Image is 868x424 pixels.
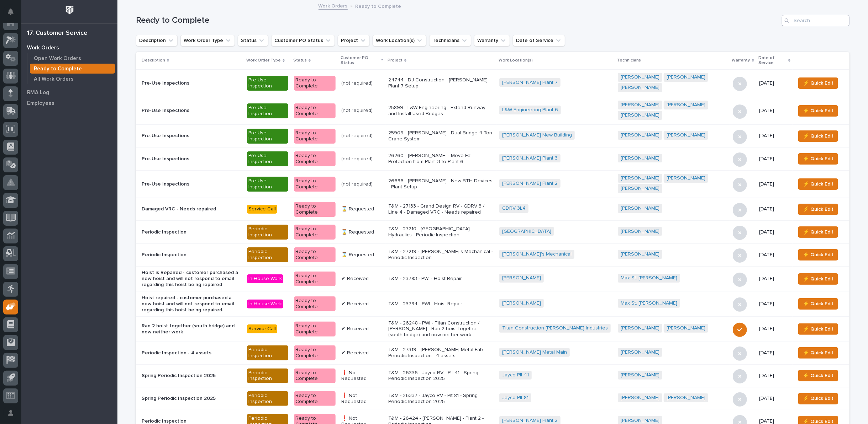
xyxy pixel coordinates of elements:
div: Service Call [247,324,277,333]
div: Periodic Inspection [247,225,288,240]
button: ⚡ Quick Edit [798,273,838,285]
span: ⚡ Quick Edit [803,251,833,259]
div: Ready to Complete [294,225,336,240]
button: Date of Service [513,35,565,46]
button: Warranty [474,35,510,46]
a: [PERSON_NAME] [621,186,659,192]
a: Ready to Complete [27,64,117,74]
p: [DATE] [759,326,790,332]
a: [PERSON_NAME] Plant 7 [502,80,558,86]
p: [DATE] [759,396,790,402]
p: Spring Periodic Inspection 2025 [142,396,241,402]
div: Notifications [9,9,18,20]
a: [PERSON_NAME] [621,395,659,401]
tr: Hoist repaired - customer purchased a new hoist and will not respond to email regarding this hois... [136,291,849,317]
button: ⚡ Quick Edit [798,347,838,359]
p: [DATE] [759,276,790,282]
button: ⚡ Quick Edit [798,393,838,404]
tr: Spring Periodic Inspection 2025Periodic InspectionReady to Complete❗ Not RequestedT&M - 26336 - J... [136,364,849,387]
a: [PERSON_NAME] [621,349,659,355]
a: [PERSON_NAME] [621,251,659,257]
button: Description [136,35,178,46]
a: Max St. [PERSON_NAME] [621,300,677,306]
p: (not required) [341,133,383,139]
a: [PERSON_NAME] [621,132,659,138]
p: Spring Periodic Inspection 2025 [142,373,241,379]
p: [DATE] [759,133,790,139]
button: ⚡ Quick Edit [798,204,838,215]
a: Work Orders [21,42,117,53]
button: ⚡ Quick Edit [798,298,838,310]
a: [PERSON_NAME] [621,112,659,118]
button: Work Location(s) [373,35,426,46]
span: ⚡ Quick Edit [803,180,833,188]
div: Ready to Complete [294,369,336,383]
button: ⚡ Quick Edit [798,77,838,89]
span: ⚡ Quick Edit [803,300,833,308]
p: Customer PO Status [341,54,379,67]
p: ✔ Received [341,326,383,332]
span: ⚡ Quick Edit [803,394,833,403]
p: Ready to Complete [34,66,82,72]
p: Hoist is Repaired - customer purchased a new hoist and will not respond to email regarding this h... [142,270,241,288]
a: [PERSON_NAME] [667,175,705,181]
p: [DATE] [759,301,790,307]
span: ⚡ Quick Edit [803,155,833,163]
p: (not required) [341,108,383,114]
a: [PERSON_NAME] [667,325,705,331]
tr: Spring Periodic Inspection 2025Periodic InspectionReady to Complete❗ Not RequestedT&M - 26337 - J... [136,387,849,410]
a: Max St. [PERSON_NAME] [621,275,677,281]
span: ⚡ Quick Edit [803,325,833,333]
p: 25909 - [PERSON_NAME] - Dual Bridge 4 Ton Crane System [388,130,494,142]
p: Work Order Type [246,57,281,64]
a: Titan Construction [PERSON_NAME] Industries [502,325,608,331]
div: In-House Work [247,300,283,308]
p: Pre-Use Inspections [142,108,241,114]
p: (not required) [341,80,383,86]
p: 25899 - L&W Engineering - Extend Runway and Install Used Bridges [388,105,494,117]
p: Work Location(s) [499,57,533,64]
span: ⚡ Quick Edit [803,107,833,115]
p: Pre-Use Inspections [142,80,241,86]
p: [DATE] [759,156,790,162]
p: Status [293,57,307,64]
button: Customer PO Status [271,35,335,46]
p: Description [142,57,165,64]
div: Ready to Complete [294,296,336,311]
div: Ready to Complete [294,247,336,262]
p: Ready to Complete [356,2,401,10]
div: Ready to Complete [294,103,336,118]
p: [DATE] [759,229,790,235]
button: Work Order Type [180,35,235,46]
a: [PERSON_NAME] [621,175,659,181]
span: ⚡ Quick Edit [803,371,833,380]
button: ⚡ Quick Edit [798,105,838,117]
p: T&M - 23783 - PWI - Hoist Repair [388,276,494,282]
a: [PERSON_NAME] New Building [502,132,572,138]
div: Ready to Complete [294,391,336,406]
p: T&M - 27210 - [GEOGRAPHIC_DATA] Hydraulics - Periodic Inspection [388,226,494,238]
h1: Ready to Complete [136,15,779,26]
p: T&M - 27133 - Grand Design RV - GDRV 3 / Line 4 - Damaged VRC - Needs repaired [388,203,494,215]
tr: Periodic Inspection - 4 assetsPeriodic InspectionReady to Complete✔ ReceivedT&M - 27319 - [PERSON... [136,342,849,364]
span: ⚡ Quick Edit [803,228,833,236]
span: ⚡ Quick Edit [803,132,833,140]
p: 26260 - [PERSON_NAME] - Move Fall Protection from Plant 3 to Plant 6 [388,153,494,165]
div: Ready to Complete [294,322,336,337]
p: [DATE] [759,373,790,379]
a: [PERSON_NAME] Plant 2 [502,181,558,187]
a: Open Work Orders [27,53,117,63]
tr: Ran 2 hoist together (south bridge) and now neither workService CallReady to Complete✔ ReceivedT&... [136,317,849,342]
div: Ready to Complete [294,129,336,144]
a: [PERSON_NAME] [621,229,659,235]
p: [DATE] [759,350,790,356]
div: Service Call [247,205,277,214]
button: Notifications [3,4,18,19]
p: Periodic Inspection [142,229,241,235]
p: ✔ Received [341,276,383,282]
button: ⚡ Quick Edit [798,130,838,142]
div: Pre-Use Inspection [247,177,288,192]
p: Technicians [617,57,641,64]
a: [PERSON_NAME] [621,418,659,424]
p: (not required) [341,156,383,162]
